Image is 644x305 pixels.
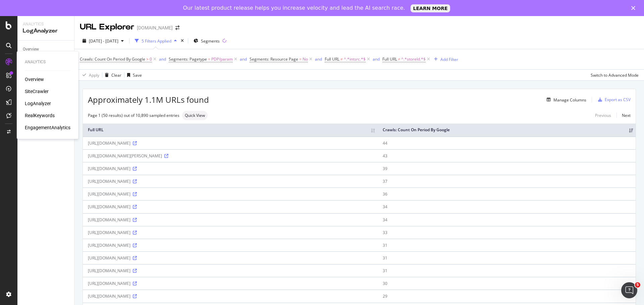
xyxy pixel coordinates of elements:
[631,6,638,10] div: Close
[159,56,166,62] div: and
[191,35,222,46] button: Segments
[378,251,636,264] td: 31
[616,110,631,120] a: Next
[378,137,636,149] td: 44
[378,277,636,290] td: 30
[201,38,220,44] span: Segments
[378,290,636,302] td: 29
[83,124,378,137] th: Full URL: activate to sort column ascending
[553,97,586,103] div: Manage Columns
[378,124,636,137] th: Crawls: Count On Period By Google: activate to sort column ascending
[208,56,210,62] span: =
[378,213,636,226] td: 34
[183,5,405,11] div: Our latest product release helps you increase velocity and lead the AI search race.
[240,56,247,62] div: and
[25,100,51,107] a: LogAnalyzer
[88,268,373,274] div: [URL][DOMAIN_NAME]
[175,25,179,30] div: arrow-right-arrow-left
[142,38,171,44] div: 5 Filters Applied
[80,70,99,80] button: Apply
[378,200,636,213] td: 34
[23,46,69,53] a: Overview
[635,282,640,288] span: 5
[159,56,166,62] button: and
[88,293,373,299] div: [URL][DOMAIN_NAME]
[102,70,121,80] button: Clear
[124,70,142,80] button: Save
[137,24,173,31] div: [DOMAIN_NAME]
[25,124,70,131] a: EngagementAnalytics
[88,242,373,248] div: [URL][DOMAIN_NAME]
[89,38,118,44] span: [DATE] - [DATE]
[411,4,450,12] a: LEARN MORE
[111,72,121,78] div: Clear
[146,56,149,62] span: >
[132,35,179,46] button: 5 Filters Applied
[150,55,152,64] span: 0
[133,72,142,78] div: Save
[605,97,631,102] div: Export as CSV
[382,56,397,62] span: Full URL
[378,162,636,175] td: 39
[401,55,426,64] span: ^.*storeId.*$
[299,56,302,62] span: =
[185,113,205,118] span: Quick View
[88,166,373,171] div: [URL][DOMAIN_NAME]
[315,56,322,62] button: and
[88,153,373,159] div: [URL][DOMAIN_NAME][PERSON_NAME]
[25,59,70,65] div: Analytics
[250,56,298,62] span: Segments: Resource Page
[378,187,636,200] td: 36
[211,55,233,64] span: PDP/param
[80,56,145,62] span: Crawls: Count On Period By Google
[88,204,373,210] div: [URL][DOMAIN_NAME]
[340,56,343,62] span: ≠
[88,140,373,146] div: [URL][DOMAIN_NAME]
[240,56,247,62] button: and
[591,72,639,78] div: Switch to Advanced Mode
[440,57,458,62] div: Add Filter
[169,56,207,62] span: Segments: Pagetype
[25,112,55,119] a: RealKeywords
[80,21,134,33] div: URL Explorer
[23,21,69,27] div: Analytics
[378,226,636,239] td: 33
[373,56,380,62] button: and
[25,88,49,95] a: SiteCrawler
[88,217,373,223] div: [URL][DOMAIN_NAME]
[431,55,458,63] button: Add Filter
[88,94,209,105] span: Approximately 1.1M URLs found
[88,230,373,235] div: [URL][DOMAIN_NAME]
[23,27,69,35] div: LogAnalyzer
[88,178,373,184] div: [URL][DOMAIN_NAME]
[378,175,636,187] td: 37
[303,55,308,64] span: No
[621,282,637,298] iframe: Intercom live chat
[378,239,636,251] td: 31
[378,149,636,162] td: 43
[89,72,99,78] div: Apply
[588,70,639,80] button: Switch to Advanced Mode
[398,56,400,62] span: ≠
[23,46,39,53] div: Overview
[544,96,586,104] button: Manage Columns
[373,56,380,62] div: and
[88,281,373,286] div: [URL][DOMAIN_NAME]
[88,112,179,118] div: Page 1 (50 results) out of 10,890 sampled entries
[80,35,126,46] button: [DATE] - [DATE]
[315,56,322,62] div: and
[182,111,208,120] div: neutral label
[25,76,44,83] a: Overview
[378,264,636,277] td: 31
[344,55,366,64] span: ^.*intsrc.*$
[88,255,373,261] div: [URL][DOMAIN_NAME]
[325,56,339,62] span: Full URL
[179,37,185,44] div: times
[88,191,373,197] div: [URL][DOMAIN_NAME]
[595,94,631,105] button: Export as CSV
